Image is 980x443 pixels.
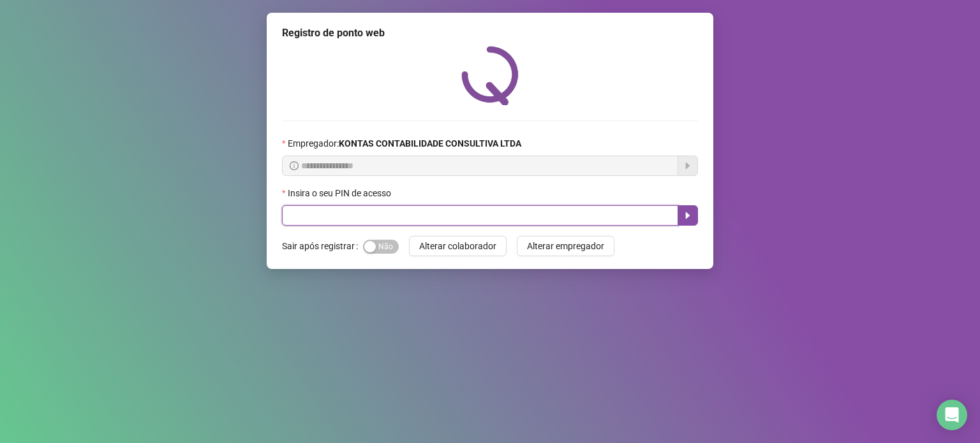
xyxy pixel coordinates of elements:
[339,138,521,149] strong: KONTAS CONTABILIDADE CONSULTIVA LTDA
[527,239,604,253] span: Alterar empregador
[290,161,299,170] span: info-circle
[288,136,521,150] span: Empregador :
[517,236,614,256] button: Alterar empregador
[461,46,519,105] img: QRPoint
[937,400,967,430] div: Open Intercom Messenger
[282,236,363,256] label: Sair após registrar
[419,239,496,253] span: Alterar colaborador
[282,25,698,41] div: Registro de ponto web
[409,236,507,256] button: Alterar colaborador
[282,186,399,200] label: Insira o seu PIN de acesso
[683,210,693,221] span: caret-right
